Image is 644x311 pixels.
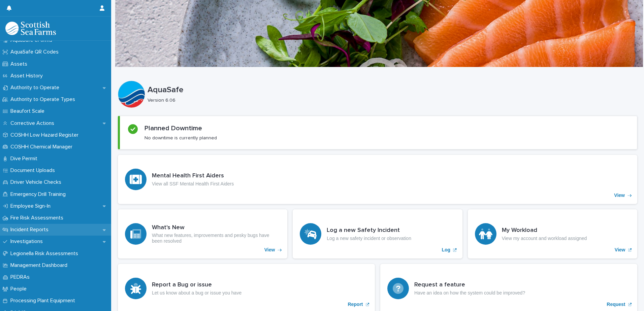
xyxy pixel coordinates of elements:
[502,236,587,241] p: View my account and workload assigned
[293,209,462,258] a: Log
[607,302,625,307] p: Request
[327,227,411,234] h3: Log a new Safety Incident
[8,155,43,162] p: Dive Permit
[8,108,50,114] p: Beaufort Scale
[8,132,84,138] p: COSHH Low Hazard Register
[152,181,234,187] p: View all SSF Mental Health First Aiders
[8,120,60,127] p: Corrective Actions
[264,247,275,253] p: View
[8,84,65,91] p: Authority to Operate
[118,209,287,258] a: View
[8,37,58,43] p: AquaSafe eForms
[8,203,56,209] p: Employee Sign-In
[8,298,80,304] p: Processing Plant Equipment
[8,238,48,245] p: Investigations
[8,73,48,79] p: Asset History
[348,302,363,307] p: Report
[152,172,234,180] h3: Mental Health First Aiders
[8,144,78,150] p: COSHH Chemical Manager
[442,247,451,253] p: Log
[8,49,64,55] p: AquaSafe QR Codes
[148,98,632,103] p: Version 6.06
[152,233,280,244] p: What new features, improvements and pesky bugs have been resolved
[152,281,241,289] h3: Report a Bug or issue
[118,155,637,204] a: View
[468,209,637,258] a: View
[8,167,60,174] p: Document Uploads
[8,286,32,292] p: People
[8,191,71,198] p: Emergency Drill Training
[8,96,80,103] p: Authority to Operate Types
[615,247,625,253] p: View
[152,224,280,232] h3: What's New
[414,290,525,296] p: Have an idea on how the system could be improved?
[414,281,525,289] h3: Request a feature
[327,236,411,241] p: Log a new safety incident or observation
[8,262,73,269] p: Management Dashboard
[148,85,635,95] p: AquaSafe
[8,215,69,221] p: Fire Risk Assessments
[614,193,625,198] p: View
[5,22,56,35] img: bPIBxiqnSb2ggTQWdOVV
[8,250,84,257] p: Legionella Risk Assessments
[8,227,54,233] p: Incident Reports
[152,290,241,296] p: Let us know about a bug or issue you have
[8,179,67,185] p: Driver Vehicle Checks
[144,124,202,132] h2: Planned Downtime
[8,61,33,67] p: Assets
[144,135,217,141] p: No downtime is currently planned
[502,227,587,234] h3: My Workload
[8,274,35,280] p: PEDRAs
